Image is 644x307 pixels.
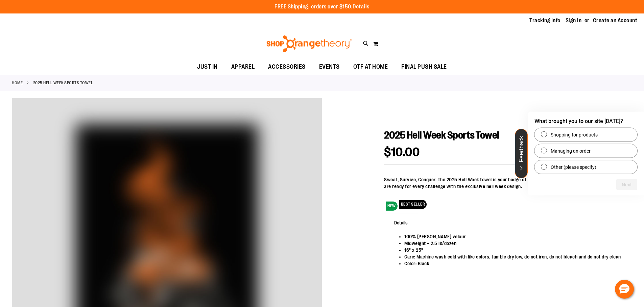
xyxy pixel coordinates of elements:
a: Details [353,4,369,10]
span: FINAL PUSH SALE [401,59,447,74]
a: Sign In [566,17,582,24]
a: Home [12,80,23,86]
span: BEST SELLER [399,200,427,209]
span: APPAREL [231,59,255,74]
span: 2025 Hell Week Sports Towel [384,129,499,141]
div: What brought you to our site today? [528,112,644,195]
button: Feedback - Hide survey [515,129,528,178]
button: Hello, have a question? Let’s chat. [615,280,634,299]
span: Managing an order [551,147,591,154]
a: APPAREL [224,59,262,75]
a: Create an Account [593,17,638,24]
a: OTF AT HOME [347,59,395,75]
a: EVENTS [312,59,347,75]
strong: 2025 Hell Week Sports Towel [33,80,93,86]
div: Sweat, Survive, Conquer. The 2025 Hell Week towel is your badge of grit- ultra-absorbent and batt... [384,176,632,190]
li: 100% [PERSON_NAME] velour [404,233,625,240]
li: Color: Black [404,260,625,267]
li: Midweight – 2.5 lb/dozen [404,240,625,247]
div: What brought you to our site today? [534,128,637,174]
span: NEW [386,202,398,211]
a: ACCESSORIES [261,59,312,74]
li: Care: Machine wash cold with like colors, tumble dry low, do not iron, do not bleach and do not d... [404,253,625,260]
span: Shopping for products [551,131,598,138]
span: EVENTS [319,59,340,74]
p: FREE Shipping, orders over $150. [275,3,369,11]
span: ACCESSORIES [268,59,306,74]
span: Other (please specify) [551,164,596,171]
li: 16" x 25" [404,247,625,253]
a: Tracking Info [529,17,560,24]
a: JUST IN [190,59,224,75]
span: Details [384,214,418,231]
span: $10.00 [384,145,420,159]
img: Shop Orangetheory [265,35,353,52]
h2: What brought you to our site today? [534,117,637,125]
a: FINAL PUSH SALE [395,59,454,75]
span: JUST IN [197,59,218,74]
span: Feedback [518,136,525,162]
span: OTF AT HOME [353,59,388,74]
